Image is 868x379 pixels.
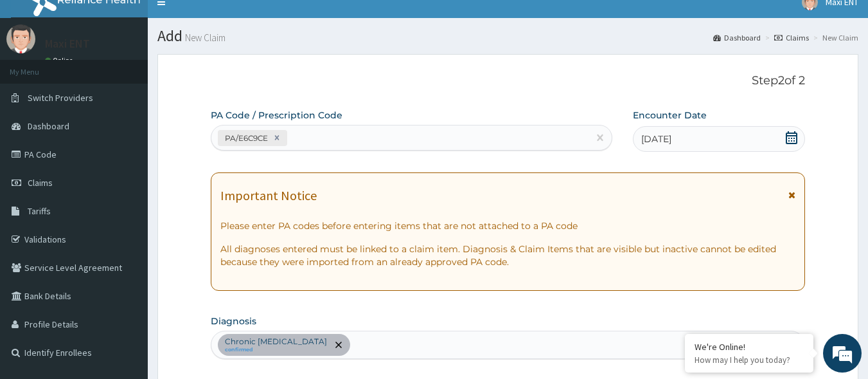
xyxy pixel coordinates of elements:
[695,355,804,365] p: How may I help you today?
[220,219,796,232] p: Please enter PA codes before entering items that are not attached to a PA code
[6,247,245,292] textarea: Type your message and hit 'Enter'
[333,339,344,351] span: remove selection option
[28,177,53,189] span: Claims
[220,243,796,268] p: All diagnoses entered must be linked to a claim item. Diagnosis & Claim Items that are visible bu...
[221,131,270,145] div: PA/E6C9CE
[182,33,226,42] small: New Claim
[774,32,809,43] a: Claims
[225,347,327,353] small: confirmed
[211,109,342,122] label: PA Code / Prescription Code
[211,74,806,88] p: Step 2 of 2
[220,189,317,203] h1: Important Notice
[211,315,256,328] label: Diagnosis
[641,133,671,145] span: [DATE]
[810,32,858,43] li: New Claim
[633,109,707,122] label: Encounter Date
[75,110,177,240] span: We're online!
[24,64,52,97] img: d_794563401_company_1708531726252_794563401
[6,24,35,53] img: User Image
[28,120,69,132] span: Dashboard
[695,341,804,353] div: We're Online!
[211,6,242,37] div: Minimize live chat window
[713,32,761,43] a: Dashboard
[157,28,858,44] h1: Add
[67,72,216,89] div: Chat with us now
[225,337,327,347] p: Chronic [MEDICAL_DATA]
[28,92,93,104] span: Switch Providers
[45,38,90,50] p: Maxi ENT
[45,56,76,65] a: Online
[28,205,51,217] span: Tariffs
